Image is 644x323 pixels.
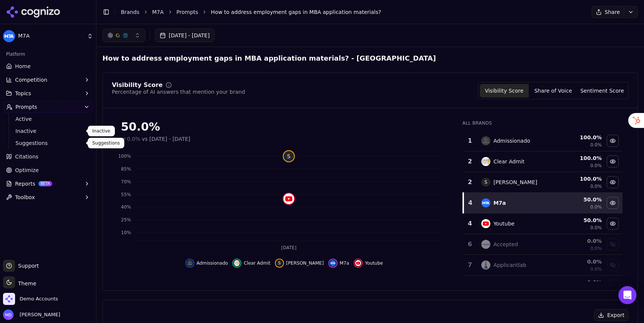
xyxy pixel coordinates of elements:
a: Prompts [177,8,198,16]
button: Prompts [3,101,93,113]
div: 4 [467,198,474,207]
button: Hide admissionado data [185,259,228,268]
tspan: 85% [121,166,131,172]
a: Suggestions [12,138,84,148]
button: Hide admissionado data [607,135,619,147]
div: Percentage of AI answers that mention your brand [112,88,245,96]
div: [PERSON_NAME] [493,178,537,186]
span: Optimize [15,166,39,174]
tr: 2S[PERSON_NAME]100.0%0.0%Hide stacy blackman data [463,172,623,193]
button: Share of Voice [529,84,578,98]
span: 0.0% [590,204,602,210]
span: [PERSON_NAME] [17,311,60,318]
span: 0.0% [590,142,602,148]
tr: 6acceptedAccepted0.0%0.0%Show accepted data [463,234,623,255]
button: Show applicantlab data [607,259,619,271]
span: Toolbox [15,193,35,201]
img: Melissa Dowd [3,309,14,320]
tspan: [DATE] [281,245,297,250]
tspan: 25% [121,217,131,222]
img: youtube [481,219,490,228]
span: Topics [15,90,31,97]
div: Visibility Score [112,82,163,88]
span: Reports [15,180,35,187]
div: Clear Admit [493,158,524,165]
span: BETA [38,181,52,186]
span: S [284,151,294,161]
button: Sentiment Score [578,84,627,98]
span: Clear Admit [244,260,270,266]
img: M7A [3,30,15,42]
span: 0.0% [127,135,140,143]
div: 100.0 % [561,154,602,162]
button: Hide clear admit data [607,155,619,168]
button: Open organization switcher [3,293,58,305]
tspan: 70% [121,179,131,184]
button: Topics [3,87,93,99]
div: 50.0 % [561,216,602,224]
span: Support [15,262,39,270]
span: 0.0% [590,163,602,169]
img: accepted [481,240,490,249]
span: 0.0% [590,245,602,251]
button: Hide youtube data [354,259,383,268]
nav: breadcrumb [121,8,577,16]
div: 0.0 % [561,258,602,265]
button: Hide m7a data [328,259,349,268]
span: [PERSON_NAME] [286,260,324,266]
span: Home [15,62,31,70]
tr: 2clear admitClear Admit100.0%0.0%Hide clear admit data [463,151,623,172]
tspan: 100% [118,154,131,159]
div: M7a [493,199,506,207]
p: Inactive [92,128,110,134]
button: [DATE] - [DATE] [155,29,215,42]
tr: 1admissionadoAdmissionado100.0%0.0%Hide admissionado data [463,131,623,151]
p: Suggestions [92,140,120,146]
button: Competition [3,74,93,86]
div: 100.0 % [561,175,602,183]
tr: 7applicantlabApplicantlab0.0%0.0%Show applicantlab data [463,255,623,276]
img: youtube [284,193,294,204]
span: 0.0% [590,225,602,231]
button: ReportsBETA [3,178,93,190]
button: Export [594,309,629,321]
img: clear admit [234,260,240,266]
img: m7a [330,260,336,266]
a: Active [12,114,84,124]
tr: 4m7aM7a50.0%0.0%Hide m7a data [463,193,623,213]
button: Visibility Score [480,84,529,98]
div: 1 [466,136,474,145]
h2: How to address employment gaps in MBA application materials? - [GEOGRAPHIC_DATA] [102,53,436,64]
span: Inactive [15,127,81,135]
div: 2 [466,178,474,187]
span: Admissionado [197,260,228,266]
div: Admissionado [493,137,530,145]
div: 4 [466,219,474,228]
a: Home [3,60,93,72]
div: 0.0 % [561,237,602,245]
img: Demo Accounts [3,293,15,305]
tr: 0.0%Show fortuna admissions data [463,276,623,296]
img: admissionado [187,260,193,266]
img: m7a [481,198,490,207]
button: Hide stacy blackman data [607,176,619,188]
span: Youtube [365,260,383,266]
tspan: 10% [121,230,131,235]
a: Optimize [3,164,93,176]
span: Demo Accounts [20,296,58,302]
span: Active [15,115,81,123]
button: Hide m7a data [607,197,619,209]
span: Prompts [15,103,37,111]
span: S [481,178,490,187]
span: vs [DATE] - [DATE] [142,135,191,143]
div: All Brands [462,120,623,126]
div: 6 [466,240,474,249]
button: Show fortuna admissions data [607,280,619,292]
span: Suggestions [15,139,81,147]
img: applicantlab [481,261,490,270]
div: Youtube [493,220,514,227]
span: Citations [15,153,38,160]
div: 7 [466,261,474,270]
div: 100.0 % [561,134,602,141]
span: M7a [340,260,349,266]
